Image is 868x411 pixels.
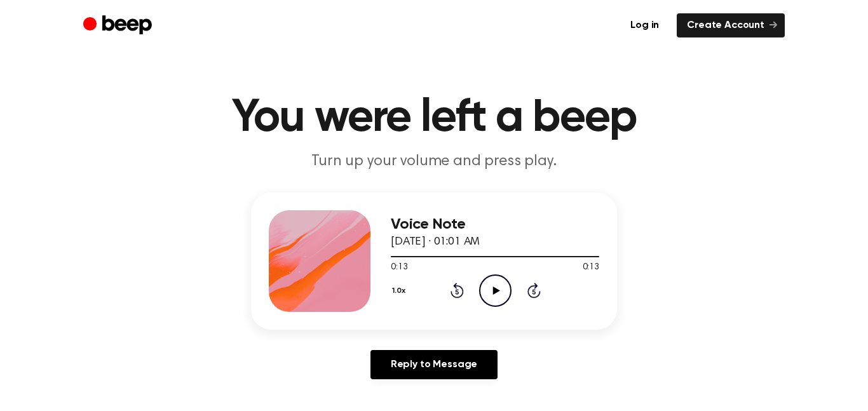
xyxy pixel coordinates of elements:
[620,13,669,37] a: Log in
[109,95,759,141] h1: You were left a beep
[370,350,498,379] a: Reply to Message
[391,261,407,274] span: 0:13
[583,261,599,274] span: 0:13
[190,151,678,172] p: Turn up your volume and press play.
[677,13,785,37] a: Create Account
[391,236,480,248] span: [DATE] · 01:01 AM
[83,13,155,38] a: Beep
[391,216,599,233] h3: Voice Note
[391,280,410,302] button: 1.0x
